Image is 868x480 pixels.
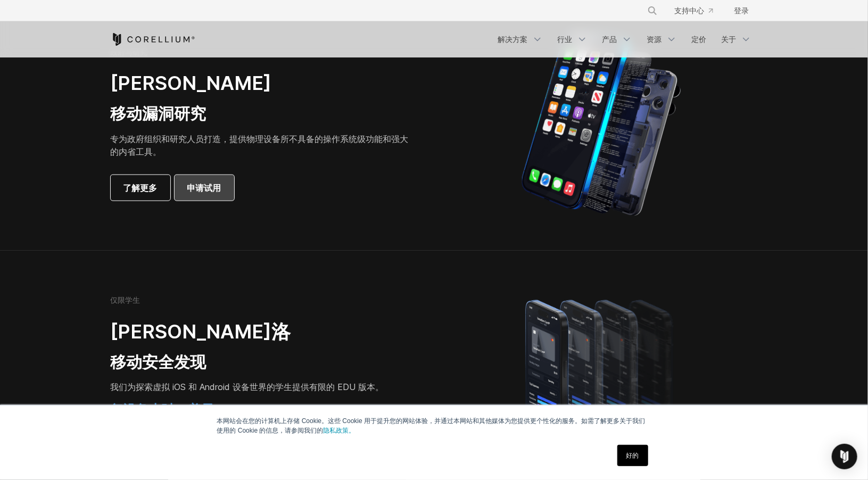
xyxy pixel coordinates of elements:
font: [PERSON_NAME]洛 [111,320,291,343]
a: 好的 [617,445,648,466]
font: [PERSON_NAME] [111,71,272,95]
font: 资源 [647,35,662,44]
font: 产品 [602,35,617,44]
a: 了解更多 [111,175,170,201]
font: 行业 [558,35,573,44]
font: 支持中心 [675,6,705,15]
div: 导航菜单 [634,1,758,20]
font: 我们为探索虚拟 iOS 和 Android 设备世界的 [111,382,276,392]
img: iPhone 模型分为用于构建物理设备的机制。 [521,31,681,217]
font: 申请试用 [187,183,221,193]
font: 移动安全发现 [111,352,206,371]
button: 搜索 [643,1,662,20]
font: 解决方案 [498,35,528,44]
font: 了解更多 [123,183,158,193]
div: Open Intercom Messenger [832,444,857,469]
font: 关于 [722,35,737,44]
font: 专为政府组织和研究人员打造，提供物理设备所不具备的操作系统级功能和强大的内省工具。 [111,134,409,157]
a: 隐私政策。 [324,427,356,434]
font: 学生提供有限的 EDU 版本。 [276,382,384,392]
font: 移动漏洞研究 [111,104,206,123]
font: 每设备小时 3 美元 [111,402,214,417]
font: 登录 [734,6,749,15]
a: 申请试用 [175,175,234,201]
div: 导航菜单 [492,30,758,49]
a: 科雷利姆之家 [111,33,195,46]
font: 定价 [692,35,707,44]
font: 本网站会在您的计算机上存储 Cookie。这些 Cookie 用于提升您的网站体验，并通过本网站和其他媒体为您提供更个性化的服务。如需了解更多关于我们使用的 Cookie 的信息，请参阅我们的 [217,417,646,434]
font: 仅限学生 [111,295,140,304]
font: 好的 [626,452,639,459]
img: 四款 iPhone 机型阵容变得更加渐变和模糊 [504,285,698,471]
